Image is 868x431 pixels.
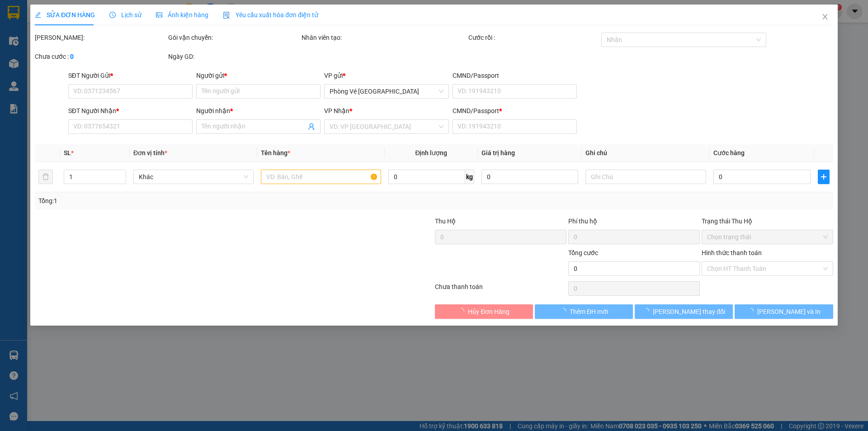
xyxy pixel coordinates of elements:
input: Ghi Chú [586,170,706,184]
div: [PERSON_NAME]: [35,33,166,43]
button: Close [812,5,838,30]
div: CMND/Passport [453,71,577,81]
button: [PERSON_NAME] thay đổi [635,304,733,319]
span: Yêu cầu xuất hóa đơn điện tử [223,11,318,19]
span: close [821,13,829,20]
span: loading [560,308,570,314]
span: Tổng cước [568,249,598,256]
button: Thêm ĐH mới [535,304,633,319]
div: SĐT Người Gửi [68,71,193,81]
button: delete [38,170,53,184]
span: VP Nhận [325,107,350,114]
b: 0 [70,53,74,60]
span: loading [458,308,468,314]
span: Ảnh kiện hàng [156,11,208,19]
span: picture [156,12,162,18]
div: CMND/Passport [453,106,577,116]
span: Định lượng [415,149,448,156]
span: loading [643,308,653,314]
div: Phí thu hộ [568,216,700,230]
button: plus [818,170,830,184]
span: edit [35,12,41,18]
span: Thêm ĐH mới [570,307,608,317]
button: Hủy Đơn Hàng [435,304,533,319]
span: Đơn vị tính [133,149,167,156]
div: Tổng: 1 [38,196,335,206]
input: VD: Bàn, Ghế [261,170,381,184]
th: Ghi chú [582,144,710,162]
span: [PERSON_NAME] thay đổi [653,307,725,317]
div: Trạng thái Thu Hộ [702,216,833,226]
span: user-add [308,123,316,130]
span: Giá trị hàng [481,149,515,156]
span: Chọn trạng thái [707,230,828,244]
span: clock-circle [109,12,116,18]
div: Chưa cước : [35,52,166,62]
div: Người gửi [196,71,321,81]
div: VP gửi [325,71,449,81]
span: loading [747,308,757,314]
div: Cước rồi : [468,33,600,43]
span: Cước hàng [713,149,745,156]
div: SĐT Người Nhận [68,106,193,116]
span: kg [465,170,474,184]
div: Gói vận chuyển: [168,33,300,43]
span: Hủy Đơn Hàng [468,307,510,317]
div: Người nhận [196,106,321,116]
span: Tên hàng [261,149,290,156]
span: SL [64,149,71,156]
span: SỬA ĐƠN HÀNG [35,11,95,19]
div: Chưa thanh toán [434,282,567,298]
span: Khác [139,170,248,184]
span: Phòng Vé Tuy Hòa [330,85,443,98]
div: Ngày GD: [168,52,300,62]
label: Hình thức thanh toán [702,249,762,256]
span: [PERSON_NAME] và In [757,307,821,317]
span: Lịch sử [109,11,142,19]
span: plus [818,173,829,180]
div: Nhân viên tạo: [302,33,467,43]
span: Thu Hộ [435,218,456,225]
img: icon [223,12,230,19]
button: [PERSON_NAME] và In [735,304,833,319]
